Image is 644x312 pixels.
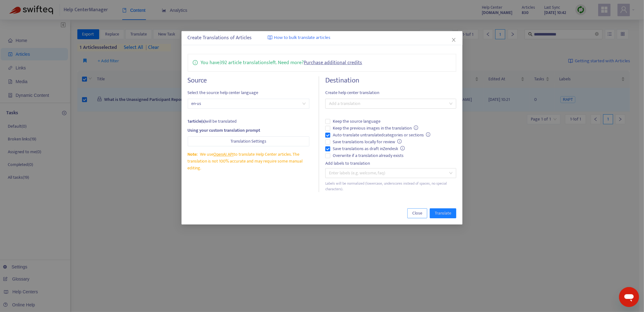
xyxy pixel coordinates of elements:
span: Create help center translation [325,89,457,96]
span: Close [412,210,422,217]
div: We use to translate Help Center articles. The translation is not 100% accurate and may require so... [188,151,309,172]
span: Select the source help center language [188,89,309,96]
a: How to bulk translate articles [268,34,331,41]
a: Purchase additional credits [304,59,362,67]
div: Create Translations of Articles [188,34,457,42]
span: en-us [191,99,306,108]
span: close [451,37,456,42]
span: Auto-translate untranslated categories or sections [330,132,433,139]
span: How to bulk translate articles [274,34,331,41]
span: info-circle [400,146,405,150]
iframe: Button to launch messaging window [619,287,639,307]
p: You have 392 article translations left. Need more? [201,59,362,67]
span: Note: [188,151,198,158]
a: OpenAI API [213,151,234,158]
div: Using your custom translation prompt [188,127,309,134]
div: Labels will be normalized (lowercase, underscores instead of spaces, no special characters). [325,181,457,192]
span: info-circle [426,132,430,137]
span: info-circle [397,139,402,144]
button: Translation Settings [188,136,309,146]
span: info-circle [414,125,418,130]
span: Translation Settings [230,138,266,145]
button: Close [407,208,427,218]
strong: 1 article(s) [188,118,206,125]
h4: Destination [325,76,457,85]
button: Close [450,36,457,43]
span: Save translations locally for review [330,139,404,145]
span: Save translations as draft in Zendesk [330,145,408,152]
span: Overwrite if a translation already exists [330,152,406,159]
span: Keep the source language [330,118,383,125]
h4: Source [188,76,309,85]
span: info-circle [193,59,198,65]
img: image-link [268,35,273,40]
span: Keep the previous images in the translation [330,125,421,132]
div: will be translated [188,118,309,125]
div: Add labels to translation [325,160,457,167]
button: Translate [430,208,456,218]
